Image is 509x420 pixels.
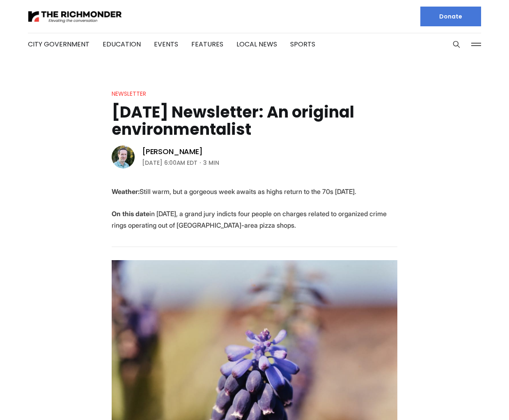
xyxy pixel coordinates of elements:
p: in [DATE], a grand jury indicts four people on charges related to organized crime rings operating... [112,208,397,231]
strong: On this date [112,210,149,218]
strong: Weather: [112,187,140,196]
h1: [DATE] Newsletter: An original environmentalist [112,104,397,138]
span: 3 min [203,158,219,168]
button: Search this site [450,38,463,51]
a: Local News [236,39,277,49]
a: [PERSON_NAME] [142,147,203,157]
a: Events [154,39,178,49]
time: [DATE] 6:00AM EDT [142,158,197,168]
p: Still warm, but a gorgeous week awaits as highs return to the 70s [DATE]. [112,186,397,197]
a: Donate [420,7,481,26]
a: Features [191,39,223,49]
a: City Government [28,39,89,49]
a: Newsletter [112,90,146,98]
img: Michael Phillips [112,145,135,168]
img: The Richmonder [28,9,122,24]
a: Sports [290,39,315,49]
a: Education [103,39,141,49]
